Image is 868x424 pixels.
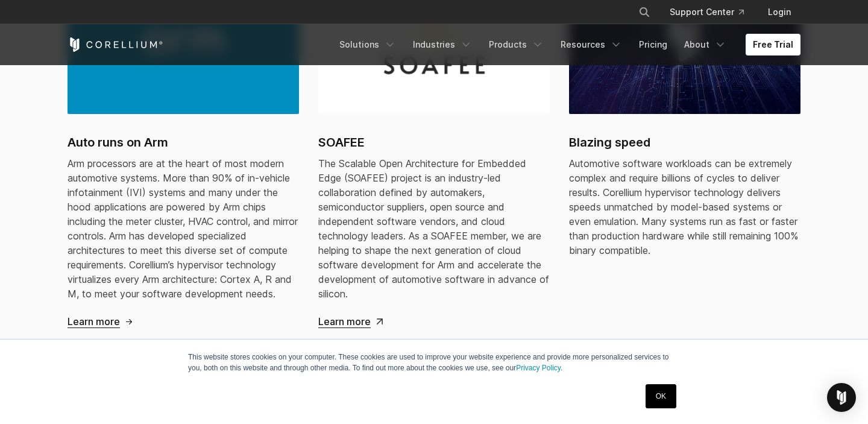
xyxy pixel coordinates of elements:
span: Learn more [318,315,371,328]
span: Learn more [68,315,120,328]
a: Pricing [632,34,675,55]
h2: Auto runs on Arm [68,133,299,151]
p: This website stores cookies on your computer. These cookies are used to improve your website expe... [188,352,680,373]
div: Navigation Menu [624,1,800,23]
a: Support Center [660,1,753,23]
a: Products [482,34,551,55]
h2: Blazing speed [569,133,800,151]
h2: SOAFEE [318,133,550,151]
a: Corellium Home [68,37,163,52]
a: About [677,34,734,55]
a: Free Trial [746,34,800,55]
span: The Scalable Open Architecture for Embedded Edge (SOAFEE) project is an industry-led collaboratio... [318,157,549,300]
a: Resources [553,34,629,55]
span: Arm processors are at the heart of most modern automotive systems. More than 90% of in-vehicle in... [68,157,298,300]
div: Navigation Menu [332,34,800,55]
a: Privacy Policy. [516,364,562,372]
a: Solutions [332,34,403,55]
a: Login [758,1,800,23]
div: Open Intercom Messenger [827,383,856,412]
a: Industries [406,34,479,55]
a: OK [646,384,676,408]
button: Search [634,1,655,23]
div: Automotive software workloads can be extremely complex and require billions of cycles to deliver ... [569,156,800,258]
